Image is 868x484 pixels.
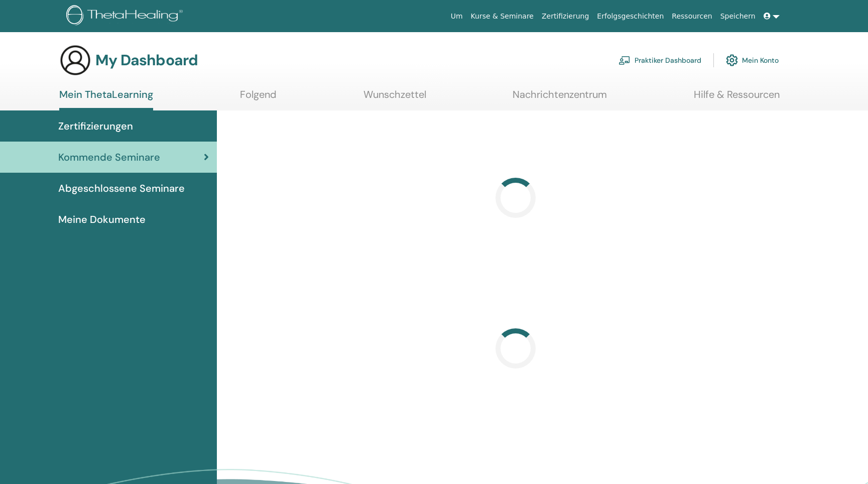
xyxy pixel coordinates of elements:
[593,7,668,26] a: Erfolgsgeschichten
[618,56,631,65] img: chalkboard-teacher.svg
[58,212,146,227] span: Meine Dokumente
[59,88,153,110] a: Mein ThetaLearning
[66,5,186,28] img: logo.png
[618,49,701,71] a: Praktiker Dashboard
[95,51,198,69] h3: My Dashboard
[726,52,738,69] img: cog.svg
[513,88,607,108] a: Nachrichtenzentrum
[240,88,277,108] a: Folgend
[694,88,780,108] a: Hilfe & Ressourcen
[58,118,133,134] span: Zertifizierungen
[716,7,760,26] a: Speichern
[363,88,426,108] a: Wunschzettel
[538,7,593,26] a: Zertifizierung
[447,7,467,26] a: Um
[668,7,716,26] a: Ressourcen
[726,49,779,71] a: Mein Konto
[58,150,160,165] span: Kommende Seminare
[58,181,185,196] span: Abgeschlossene Seminare
[59,44,91,76] img: generic-user-icon.jpg
[467,7,538,26] a: Kurse & Seminare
